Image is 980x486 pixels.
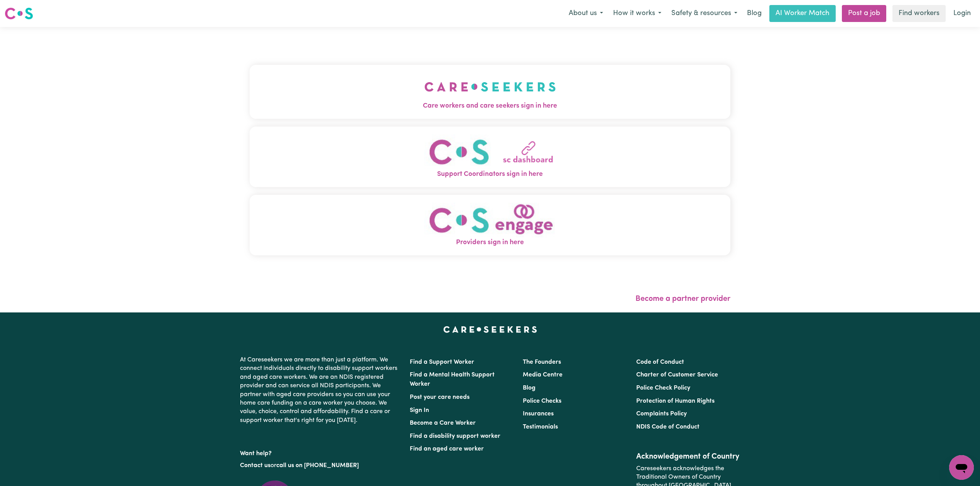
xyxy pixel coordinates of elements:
a: Find a Mental Health Support Worker [410,372,495,387]
img: Careseekers logo [5,7,33,20]
a: Protection of Human Rights [636,398,715,404]
a: Complaints Policy [636,411,687,417]
a: Contact us [240,462,270,469]
h2: Acknowledgement of Country [636,452,740,461]
button: Providers sign in here [250,195,730,255]
span: Care workers and care seekers sign in here [250,101,730,111]
a: Police Checks [523,398,561,404]
button: About us [564,5,608,22]
a: Media Centre [523,372,563,378]
a: Charter of Customer Service [636,372,718,378]
span: Support Coordinators sign in here [250,169,730,179]
a: Blog [523,385,536,391]
a: Police Check Policy [636,385,690,391]
button: Care workers and care seekers sign in here [250,65,730,119]
a: Login [949,5,975,22]
button: Support Coordinators sign in here [250,127,730,187]
a: Find workers [892,5,946,22]
p: At Careseekers we are more than just a platform. We connect individuals directly to disability su... [240,353,400,428]
a: The Founders [523,359,561,365]
a: Careseekers logo [5,5,33,22]
a: Find a Support Worker [410,359,474,365]
a: call us on [PHONE_NUMBER] [276,462,359,469]
a: Blog [742,5,766,22]
button: How it works [608,5,666,22]
span: Providers sign in here [250,238,730,248]
a: AI Worker Match [769,5,836,22]
a: Find a disability support worker [410,433,500,439]
iframe: Button to launch messaging window [949,455,974,480]
a: Post your care needs [410,394,470,400]
a: Become a Care Worker [410,420,476,426]
p: Want help? [240,446,400,458]
a: Code of Conduct [636,359,684,365]
a: Sign In [410,407,429,413]
a: Testimonials [523,424,558,430]
a: Post a job [842,5,886,22]
button: Safety & resources [666,5,742,22]
a: Insurances [523,411,554,417]
a: Become a partner provider [635,295,730,303]
p: or [240,458,400,473]
a: NDIS Code of Conduct [636,424,700,430]
a: Find an aged care worker [410,446,484,452]
a: Careseekers home page [443,326,537,332]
